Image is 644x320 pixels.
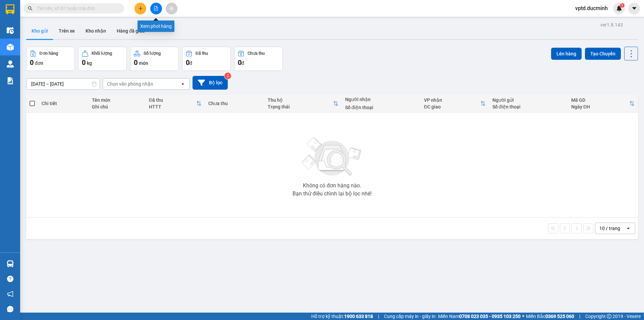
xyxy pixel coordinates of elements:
span: | [579,313,580,320]
span: 0 [238,58,241,66]
span: Hỗ trợ kỹ thuật: [311,313,373,320]
span: 0 [30,58,34,66]
input: Select a date range. [26,79,100,89]
span: kg [87,60,92,66]
div: Số lượng [144,51,161,56]
strong: 0708 023 035 - 0935 103 250 [459,314,521,319]
button: Hàng đã giao [111,23,150,39]
img: logo-vxr [6,4,14,14]
div: Mã GD [571,97,629,103]
div: 10 / trang [599,225,620,232]
span: 0 [134,58,138,66]
span: Cung cấp máy in - giấy in: [384,313,436,320]
div: Không có đơn hàng nào. [303,183,361,188]
div: Đã thu [196,51,208,56]
th: Toggle SortBy [568,95,638,112]
button: file-add [150,3,162,14]
div: Số điện thoại [492,104,565,109]
span: question-circle [7,276,13,282]
span: đơn [35,60,43,66]
span: copyright [607,314,611,319]
div: Đã thu [149,97,196,103]
span: search [28,6,33,11]
img: warehouse-icon [7,27,14,34]
div: Chưa thu [208,101,261,106]
div: Tên món [92,97,142,103]
th: Toggle SortBy [264,95,342,112]
img: warehouse-icon [7,260,14,267]
button: Đơn hàng0đơn [26,47,75,71]
span: message [7,306,13,312]
img: icon-new-feature [616,5,622,11]
input: Tìm tên, số ĐT hoặc mã đơn [37,5,116,12]
button: aim [166,3,177,14]
span: Miền Bắc [526,313,574,320]
img: warehouse-icon [7,60,14,67]
div: ver 1.8.143 [600,21,623,29]
span: 0 [82,58,86,66]
div: Ngày ĐH [571,104,629,109]
button: Khối lượng0kg [78,47,127,71]
span: | [378,313,379,320]
div: Bạn thử điều chỉnh lại bộ lọc nhé! [292,191,372,196]
div: Chi tiết [42,101,85,106]
div: Khối lượng [92,51,112,56]
span: món [139,60,148,66]
span: 1 [621,3,623,8]
img: warehouse-icon [7,44,14,51]
span: 0 [186,58,190,66]
th: Toggle SortBy [421,95,489,112]
svg: open [626,226,631,231]
span: plus [138,6,143,11]
span: đ [241,60,244,66]
button: Kho gửi [26,23,53,39]
div: Trạng thái [268,104,333,109]
span: đ [190,60,192,66]
div: Người gửi [492,97,565,103]
div: HTTT [149,104,196,109]
span: ⚪️ [522,315,524,318]
div: VP nhận [424,97,480,103]
sup: 2 [224,73,231,79]
button: Số lượng0món [130,47,179,71]
span: Miền Nam [438,313,521,320]
div: Thu hộ [268,97,333,103]
strong: 1900 633 818 [344,314,373,319]
span: vptd.ducminh [570,4,613,12]
button: Trên xe [53,23,80,39]
div: Đơn hàng [40,51,58,56]
div: Chọn văn phòng nhận [107,81,153,87]
button: Đã thu0đ [182,47,231,71]
span: aim [169,6,174,11]
div: ĐC giao [424,104,480,109]
svg: open [180,81,185,87]
button: plus [135,3,146,14]
strong: 0369 525 060 [545,314,574,319]
th: Toggle SortBy [146,95,205,112]
button: Chưa thu0đ [234,47,283,71]
span: caret-down [631,5,637,11]
button: Tạo Chuyến [585,48,621,60]
button: Kho nhận [80,23,111,39]
sup: 1 [620,3,625,8]
button: caret-down [628,3,640,14]
button: Bộ lọc [193,76,228,90]
button: Lên hàng [551,48,582,60]
div: Số điện thoại [345,105,417,110]
div: Chưa thu [248,51,265,56]
img: solution-icon [7,77,14,84]
img: svg+xml;base64,PHN2ZyBjbGFzcz0ibGlzdC1wbHVnX19zdmciIHhtbG5zPSJodHRwOi8vd3d3LnczLm9yZy8yMDAwL3N2Zy... [299,133,366,180]
div: Ghi chú [92,104,142,109]
span: file-add [154,6,158,11]
div: Người nhận [345,97,417,102]
span: notification [7,291,13,297]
